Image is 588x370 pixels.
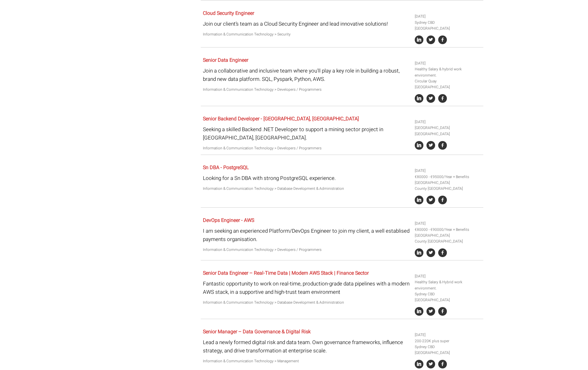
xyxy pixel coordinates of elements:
a: DevOps Engineer - AWS [203,217,254,224]
li: Sydney CBD [GEOGRAPHIC_DATA] [415,344,481,356]
li: Healthy Salary & hybrid work environment. [415,66,481,78]
li: €80000 - €90000/Year + Benefits [415,227,481,233]
p: Information & Communication Technology > Database Development & Administration [203,300,410,306]
li: [DATE] [415,168,481,174]
p: Information & Communication Technology > Developers / Programmers [203,145,410,151]
li: Circular Quay [GEOGRAPHIC_DATA] [415,78,481,90]
p: Looking for a Sn DBA with strong PostgreSQL experience. [203,174,410,182]
a: Sn DBA - PostgreSQL [203,164,249,171]
a: Senior Backend Developer - [GEOGRAPHIC_DATA], [GEOGRAPHIC_DATA] [203,115,359,123]
li: €80000 - €95000/Year + Benefits [415,174,481,180]
li: [DATE] [415,221,481,227]
li: [GEOGRAPHIC_DATA] [GEOGRAPHIC_DATA] [415,125,481,137]
p: Information & Communication Technology > Developers / Programmers [203,247,410,253]
a: Cloud Security Engineer [203,10,254,17]
li: [GEOGRAPHIC_DATA] County [GEOGRAPHIC_DATA] [415,180,481,192]
p: I am seeking an experienced Platform/DevOps Engineer to join my client, a well establised payment... [203,227,410,243]
p: Join our client’s team as a Cloud Security Engineer and lead innovative solutions! [203,20,410,28]
a: Senior Data Engineer – Real-Time Data | Modern AWS Stack | Finance Sector [203,269,369,277]
li: Sydney CBD [GEOGRAPHIC_DATA] [415,20,481,31]
li: [DATE] [415,60,481,66]
li: 200-220K plus super [415,338,481,344]
li: [DATE] [415,119,481,125]
p: Information & Communication Technology > Developers / Programmers [203,87,410,93]
li: [DATE] [415,273,481,279]
p: Lead a newly formed digital risk and data team. Own governance frameworks, influence strategy, an... [203,338,410,355]
p: Join a collaborative and inclusive team where you'll play a key role in building a robust, brand ... [203,67,410,83]
li: Sydney CBD [GEOGRAPHIC_DATA] [415,291,481,303]
li: [GEOGRAPHIC_DATA] County [GEOGRAPHIC_DATA] [415,233,481,244]
a: Senior Data Engineer [203,56,248,64]
li: [DATE] [415,332,481,338]
li: [DATE] [415,14,481,19]
a: Senior Manager – Data Governance & Digital Risk [203,328,311,335]
p: Information & Communication Technology > Database Development & Administration [203,186,410,192]
li: Healthy Salary & Hybrid work environment. [415,279,481,291]
p: Fantastic opportunity to work on real-time, production-grade data pipelines with a modern AWS sta... [203,280,410,296]
p: Seeking a skilled Backend .NET Developer to support a mining sector project in [GEOGRAPHIC_DATA],... [203,125,410,142]
p: Information & Communication Technology > Management [203,358,410,364]
p: Information & Communication Technology > Security [203,31,410,37]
